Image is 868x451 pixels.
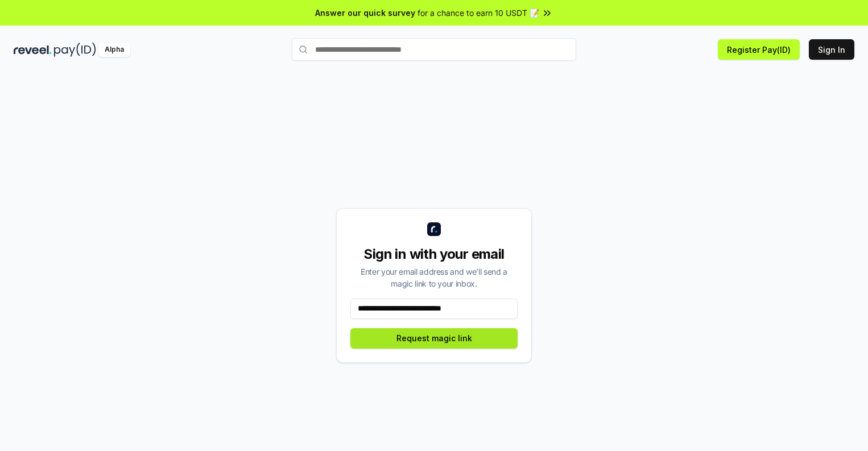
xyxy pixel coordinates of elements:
img: reveel_dark [14,43,52,57]
button: Sign In [809,39,854,60]
div: Sign in with your email [350,245,518,263]
button: Register Pay(ID) [718,39,800,60]
div: Alpha [98,43,130,57]
img: logo_small [427,222,441,236]
img: pay_id [54,43,96,57]
div: Enter your email address and we’ll send a magic link to your inbox. [350,266,518,289]
span: for a chance to earn 10 USDT 📝 [418,7,539,19]
button: Request magic link [350,328,518,349]
span: Answer our quick survey [315,7,415,19]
